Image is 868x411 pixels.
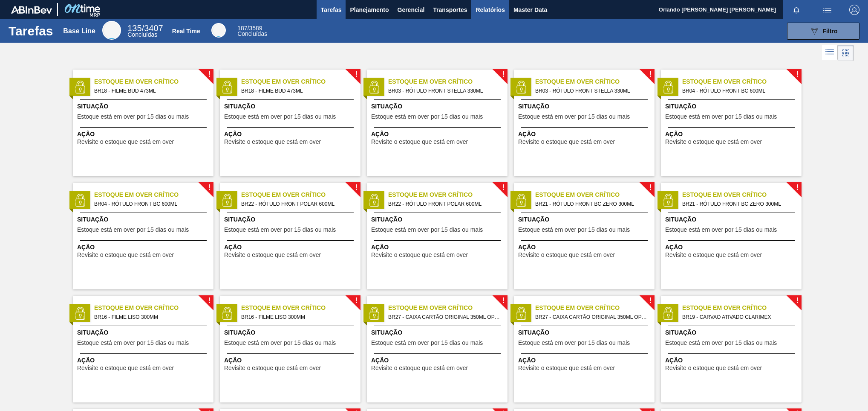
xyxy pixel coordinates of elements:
[518,340,630,346] span: Estoque está em over por 15 dias ou mais
[355,71,358,78] span: !
[665,243,799,252] span: Ação
[355,184,358,191] span: !
[665,102,799,111] span: Situação
[518,328,652,337] span: Situação
[662,81,675,93] img: status
[823,28,838,35] span: Filtro
[662,307,675,320] img: status
[221,194,234,207] img: status
[518,139,615,145] span: Revisite o estoque que está em over
[433,5,467,15] span: Transportes
[502,71,505,78] span: !
[535,199,648,209] span: BR21 - RÓTULO FRONT BC ZERO 300ML
[127,23,163,33] span: / 3407
[665,215,799,224] span: Situação
[649,297,652,304] span: !
[371,227,483,233] span: Estoque está em over por 15 dias ou mais
[796,184,799,191] span: !
[371,252,468,258] span: Revisite o estoque que está em over
[665,114,777,120] span: Estoque está em over por 15 dias ou mais
[172,28,200,35] div: Real Time
[649,71,652,78] span: !
[535,190,655,199] span: Estoque em Over Crítico
[11,6,52,14] img: TNhmsLtSVTkK8tSr43FrP2fwEKptu5GPRR3wAAAABJRU5ErkJggg==
[665,328,799,337] span: Situação
[518,365,615,371] span: Revisite o estoque que está em over
[127,25,163,38] div: Base Line
[822,5,832,15] img: userActions
[77,243,211,252] span: Ação
[502,297,505,304] span: !
[518,356,652,365] span: Ação
[208,184,211,191] span: !
[77,328,211,337] span: Situação
[241,303,360,312] span: Estoque em Over Crítico
[224,215,358,224] span: Situação
[127,23,141,33] span: 135
[224,328,358,337] span: Situação
[822,45,838,61] div: Visão em Lista
[241,77,360,86] span: Estoque em Over Crítico
[77,340,189,346] span: Estoque está em over por 15 dias ou mais
[94,312,207,322] span: BR16 - FILME LISO 300MM
[515,194,528,207] img: status
[682,312,795,322] span: BR19 - CARVAO ATIVADO CLARIMEX
[224,102,358,111] span: Situação
[371,114,483,120] span: Estoque está em over por 15 dias ou mais
[224,356,358,365] span: Ação
[237,25,247,32] span: 187
[77,130,211,139] span: Ação
[662,194,675,207] img: status
[787,23,859,40] button: Filtro
[388,190,508,199] span: Estoque em Over Crítico
[518,243,652,252] span: Ação
[77,227,189,233] span: Estoque está em over por 15 dias ou mais
[9,26,53,36] h1: Tarefas
[513,5,547,15] span: Master Data
[371,328,505,337] span: Situação
[682,199,795,209] span: BR21 - RÓTULO FRONT BC ZERO 300ML
[371,130,505,139] span: Ação
[368,194,381,207] img: status
[94,86,207,96] span: BR18 - FILME BUD 473ML
[535,303,655,312] span: Estoque em Over Crítico
[224,130,358,139] span: Ação
[94,77,213,86] span: Estoque em Over Crítico
[241,86,354,96] span: BR18 - FILME BUD 473ML
[77,139,174,145] span: Revisite o estoque que está em over
[665,227,777,233] span: Estoque está em over por 15 dias ou mais
[518,102,652,111] span: Situação
[535,77,655,86] span: Estoque em Over Crítico
[518,114,630,120] span: Estoque está em over por 15 dias ou mais
[371,243,505,252] span: Ação
[371,139,468,145] span: Revisite o estoque que está em over
[665,340,777,346] span: Estoque está em over por 15 dias ou mais
[94,199,207,209] span: BR04 - RÓTULO FRONT BC 600ML
[237,25,262,32] span: / 3589
[127,31,157,38] span: Concluídas
[371,340,483,346] span: Estoque está em over por 15 dias ou mais
[77,114,189,120] span: Estoque está em over por 15 dias ou mais
[388,199,501,209] span: BR22 - RÓTULO FRONT POLAR 600ML
[224,365,321,371] span: Revisite o estoque que está em over
[94,190,213,199] span: Estoque em Over Crítico
[398,5,425,15] span: Gerencial
[682,303,802,312] span: Estoque em Over Crítico
[682,86,795,96] span: BR04 - RÓTULO FRONT BC 600ML
[74,307,87,320] img: status
[518,227,630,233] span: Estoque está em over por 15 dias ou mais
[77,365,174,371] span: Revisite o estoque que está em over
[77,356,211,365] span: Ação
[371,215,505,224] span: Situação
[682,77,802,86] span: Estoque em Over Crítico
[221,81,234,93] img: status
[74,81,87,93] img: status
[102,21,121,40] div: Base Line
[518,252,615,258] span: Revisite o estoque que está em over
[368,81,381,93] img: status
[665,139,762,145] span: Revisite o estoque que está em over
[224,227,336,233] span: Estoque está em over por 15 dias ou mais
[368,307,381,320] img: status
[838,45,854,61] div: Visão em Cards
[388,86,501,96] span: BR03 - RÓTULO FRONT STELLA 330ML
